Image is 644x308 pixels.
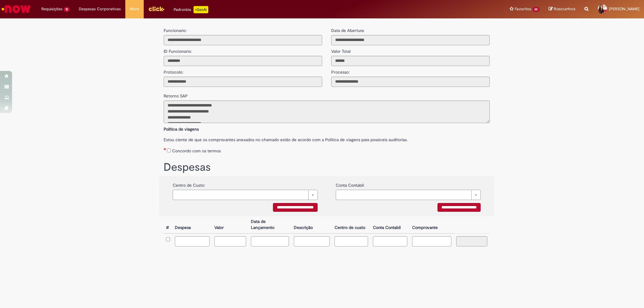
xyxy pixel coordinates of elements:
[172,148,221,154] label: Concordo com os termos
[609,6,639,11] span: [PERSON_NAME]
[1,3,32,15] img: ServiceNow
[173,179,205,188] label: Centro de Custo:
[410,216,453,233] th: Comprovante
[248,216,291,233] th: Data de Lançamento
[370,216,410,233] th: Conta Contabil
[336,179,364,188] label: Conta Contabil:
[164,161,490,173] h1: Despesas
[79,6,121,12] span: Despesas Corporativas
[533,7,540,12] span: 20
[172,216,212,233] th: Despesa
[41,6,62,12] span: Requisições
[291,216,332,233] th: Descrição
[164,45,192,54] label: ID Funcionario:
[174,6,208,13] div: Padroniza
[164,66,183,75] label: Protocolo:
[515,6,531,12] span: Favoritos
[164,90,188,99] label: Retorno SAP
[336,190,481,200] a: Limpar campo {0}
[164,126,199,132] b: Política de viagens
[554,6,575,12] span: Rascunhos
[64,7,70,12] span: 15
[332,216,370,233] th: Centro de custo
[331,27,364,33] label: Data de Abertura:
[130,6,139,12] span: More
[164,27,187,33] label: Funcionario:
[173,190,318,200] a: Limpar campo {0}
[148,4,165,13] img: click_logo_yellow_360x200.png
[164,134,490,143] label: Estou ciente de que os comprovantes anexados no chamado estão de acordo com a Politica de viagens...
[194,6,208,13] p: +GenAi
[331,66,350,75] label: Processo:
[164,216,172,233] th: #
[549,6,575,12] a: Rascunhos
[331,45,351,54] label: Valor Total
[212,216,248,233] th: Valor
